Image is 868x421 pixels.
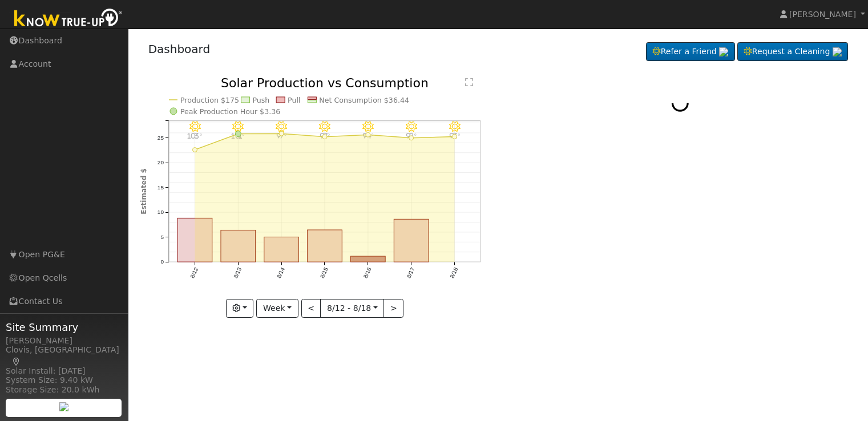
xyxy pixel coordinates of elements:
img: Know True-Up [9,6,128,32]
div: Solar Install: [DATE] [6,365,122,377]
img: retrieve [719,47,728,56]
a: Dashboard [148,42,211,56]
div: [PERSON_NAME] [6,335,122,347]
img: retrieve [833,47,842,56]
span: [PERSON_NAME] [789,10,856,19]
a: Map [11,357,22,366]
a: Request a Cleaning [737,42,848,62]
div: Clovis, [GEOGRAPHIC_DATA] [6,344,122,368]
a: Refer a Friend [646,42,735,62]
span: Site Summary [6,319,122,335]
div: Storage Size: 20.0 kWh [6,384,122,396]
div: System Size: 9.40 kW [6,374,122,386]
img: retrieve [59,402,68,411]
